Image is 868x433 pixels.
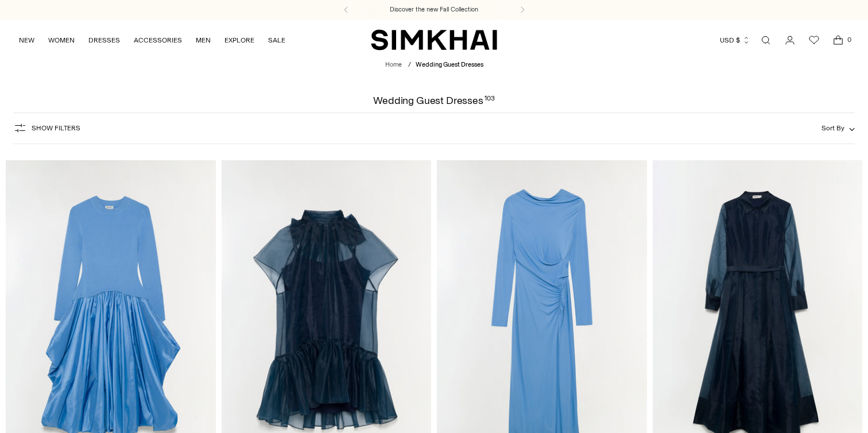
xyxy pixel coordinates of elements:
a: ACCESSORIES [134,28,182,53]
span: Wedding Guest Dresses [416,61,483,68]
a: WOMEN [48,28,75,53]
button: Show Filters [13,119,80,137]
a: Discover the new Fall Collection [390,5,478,14]
a: EXPLORE [224,28,254,53]
a: Open search modal [754,29,777,52]
h1: Wedding Guest Dresses [373,95,495,106]
a: Home [385,61,402,68]
a: NEW [19,28,34,53]
a: MEN [196,28,211,53]
div: / [408,60,411,70]
a: SALE [268,28,285,53]
button: USD $ [720,28,750,53]
div: 103 [485,95,495,106]
a: Open cart modal [827,29,850,52]
button: Sort By [821,122,855,134]
span: Show Filters [32,124,80,132]
a: Go to the account page [778,29,801,52]
span: Sort By [821,124,844,132]
span: 0 [844,34,854,45]
a: Wishlist [803,29,826,52]
a: SIMKHAI [371,29,497,51]
a: DRESSES [88,28,120,53]
nav: breadcrumbs [385,60,483,70]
